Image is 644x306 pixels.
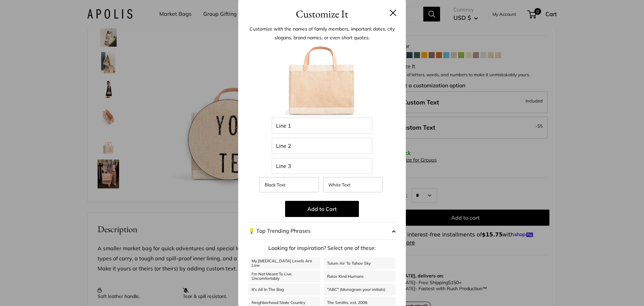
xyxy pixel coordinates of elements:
p: Looking for inspiration? Select one of these: [248,243,396,253]
span: White Text [328,182,351,187]
button: Add to Cart [285,201,359,217]
a: It's All In The Bag [248,283,320,295]
img: petitemarketbagweb.001.jpeg [285,44,359,118]
button: 💡 Top Trending Phrases [248,222,396,240]
a: I'm Not Meant To Live Uncomfortably [248,270,320,282]
iframe: Sign Up via Text for Offers [5,280,72,301]
h3: Customize It [248,6,396,22]
label: White Text [323,177,383,192]
a: Tulum Air To Tahoe Sky [324,257,396,269]
p: Customize with the names of family members, important dates, city slogans, brand names, or even s... [248,25,396,42]
a: Raise Kind Humans [324,270,396,282]
a: My [MEDICAL_DATA] Levels Are Low [248,257,320,269]
a: "ABC" (Monogram your initials) [324,283,396,295]
span: Black Text [265,182,285,187]
label: Black Text [259,177,319,192]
